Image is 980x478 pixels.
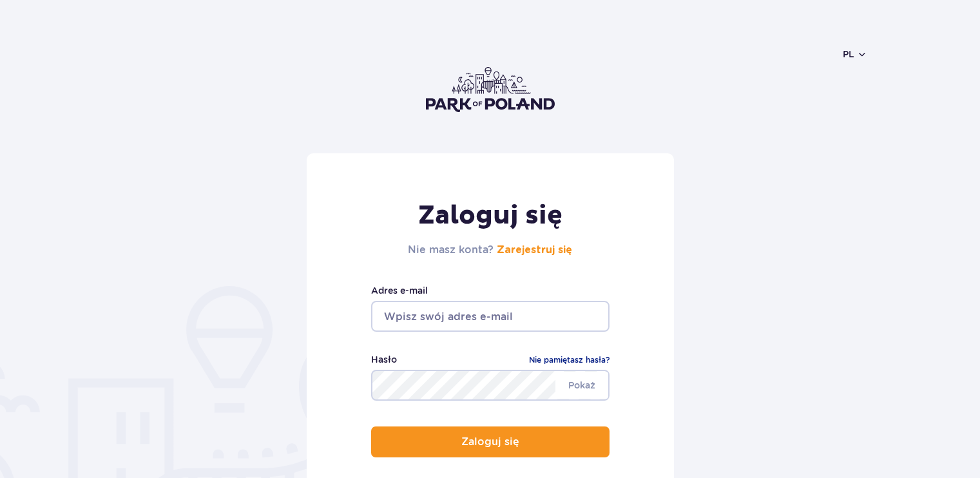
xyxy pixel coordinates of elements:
input: Wpisz swój adres e-mail [371,301,610,332]
a: Nie pamiętasz hasła? [529,354,610,367]
label: Adres e-mail [371,283,610,298]
a: Zarejestruj się [497,245,572,255]
span: Pokaż [555,372,608,399]
button: Zaloguj się [371,426,610,457]
label: Hasło [371,352,397,367]
button: pl [843,48,867,61]
h2: Nie masz konta? [408,242,572,258]
h1: Zaloguj się [408,200,572,232]
img: Park of Poland logo [426,67,555,112]
p: Zaloguj się [461,436,519,448]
